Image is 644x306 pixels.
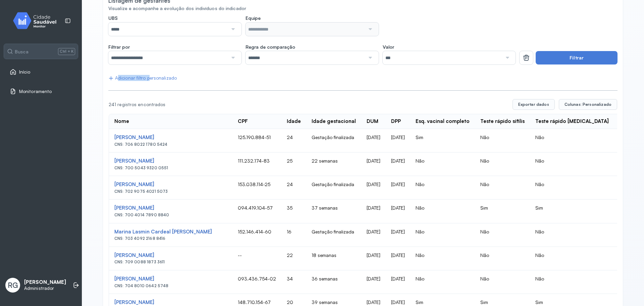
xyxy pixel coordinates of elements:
td: [DATE] [361,270,386,294]
td: Não [410,270,475,294]
button: Filtrar [536,51,618,64]
td: 093.436.754-02 [232,270,281,294]
td: 22 semanas [306,152,361,176]
div: Esq. vacinal completo [416,118,470,125]
td: 24 [281,129,306,152]
td: 22 [281,247,306,270]
div: Marina Lasmin Cardeal [PERSON_NAME] [114,229,227,235]
td: [DATE] [361,176,386,200]
div: [PERSON_NAME] [114,134,227,141]
div: Idade [287,118,301,125]
div: [PERSON_NAME] [114,299,227,306]
div: Idade gestacional [312,118,356,125]
td: 16 [281,223,306,247]
td: [DATE] [361,152,386,176]
td: Gestação finalizada [306,223,361,247]
span: Ctrl + K [58,48,75,55]
td: Não [475,270,530,294]
td: Não [410,247,475,270]
td: 094.419.104-57 [232,200,281,223]
td: [DATE] [361,200,386,223]
a: Início [10,69,72,75]
td: Não [475,223,530,247]
div: CNS: 700 5043 9320 0551 [114,166,227,170]
span: Busca [15,49,29,55]
td: Sim [530,200,614,223]
div: CNS: 702 9075 4021 5073 [114,189,227,194]
td: Não [410,200,475,223]
td: [DATE] [386,176,410,200]
td: [DATE] [386,200,410,223]
td: 35 [281,200,306,223]
img: monitor.svg [7,11,67,31]
a: Monitoramento [10,88,72,95]
td: Não [530,223,614,247]
span: Filtrar por [108,44,130,50]
td: Gestação finalizada [306,129,361,152]
div: Adicionar filtro personalizado [108,75,177,81]
td: Não [475,247,530,270]
td: Não [475,129,530,152]
div: Visualize e acompanhe a evolução dos indivíduos do indicador [108,6,618,11]
div: CNS: 700 4014 7890 8840 [114,213,227,217]
button: Colunas: Personalizado [559,99,617,110]
span: Regra de comparação [246,44,295,50]
td: Não [410,152,475,176]
td: Não [475,152,530,176]
div: DPP [391,118,401,125]
div: CPF [238,118,248,125]
div: CNS: 703 4092 2168 8416 [114,236,227,241]
div: [PERSON_NAME] [114,205,227,211]
td: 37 semanas [306,200,361,223]
td: Não [410,223,475,247]
span: Monitoramento [19,89,52,94]
td: 18 semanas [306,247,361,270]
div: CNS: 704 8010 0642 5748 [114,283,227,288]
div: [PERSON_NAME] [114,252,227,259]
td: [DATE] [386,129,410,152]
button: Exportar dados [513,99,555,110]
td: Sim [475,200,530,223]
td: [DATE] [386,270,410,294]
span: UBS [108,15,118,21]
p: Administrador [24,286,66,291]
td: Não [530,129,614,152]
td: Gestação finalizada [306,176,361,200]
div: [PERSON_NAME] [114,158,227,164]
td: Não [530,152,614,176]
div: 241 registros encontrados [109,102,507,107]
span: Valor [383,44,394,50]
td: Não [530,247,614,270]
span: Colunas: Personalizado [565,102,611,107]
div: [PERSON_NAME] [114,181,227,188]
td: 153.038.114-25 [232,176,281,200]
td: [DATE] [361,129,386,152]
td: [DATE] [386,247,410,270]
td: -- [232,247,281,270]
td: 24 [281,176,306,200]
td: Sim [410,129,475,152]
td: [DATE] [361,247,386,270]
td: [DATE] [361,223,386,247]
span: Início [19,69,31,75]
p: [PERSON_NAME] [24,279,66,286]
td: Não [475,176,530,200]
td: Não [410,176,475,200]
td: Não [530,176,614,200]
td: 36 semanas [306,270,361,294]
div: CNS: 709 0088 1873 3611 [114,260,227,264]
td: 125.190.884-51 [232,129,281,152]
td: 25 [281,152,306,176]
div: CNS: 706 8022 1780 5424 [114,142,227,147]
div: Teste rápido [MEDICAL_DATA] [535,118,609,125]
td: 34 [281,270,306,294]
td: 152.146.414-60 [232,223,281,247]
span: RG [8,281,18,290]
div: Teste rápido sífilis [480,118,525,125]
td: Não [530,270,614,294]
div: [PERSON_NAME] [114,276,227,282]
div: Nome [114,118,129,125]
span: Equipe [246,15,261,21]
td: [DATE] [386,223,410,247]
td: [DATE] [386,152,410,176]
